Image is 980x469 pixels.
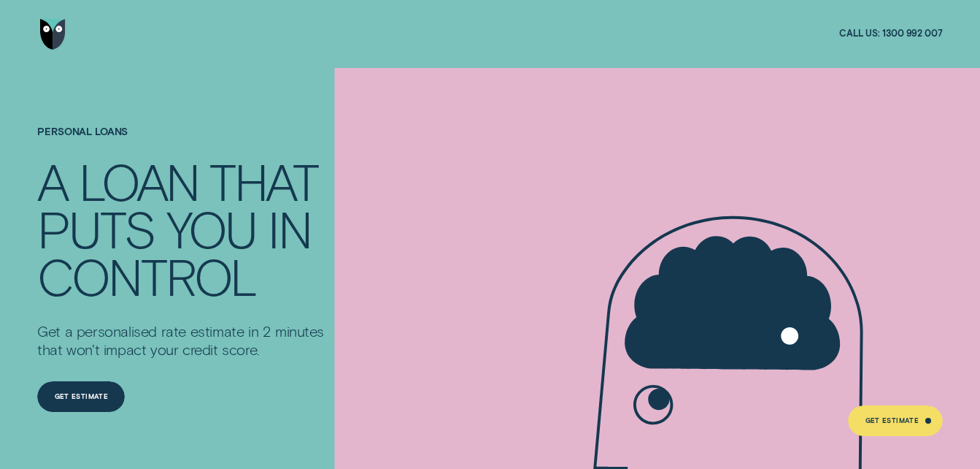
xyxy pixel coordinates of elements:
[37,126,332,157] h1: Personal Loans
[37,252,256,300] div: CONTROL
[40,19,66,50] img: Wisr
[37,157,67,205] div: A
[79,157,198,205] div: LOAN
[37,157,332,300] h4: A LOAN THAT PUTS YOU IN CONTROL
[37,381,125,412] a: Get Estimate
[37,322,332,359] p: Get a personalised rate estimate in 2 minutes that won't impact your credit score.
[209,157,317,205] div: THAT
[268,205,311,252] div: IN
[839,28,879,39] span: Call us:
[839,28,942,39] a: Call us:1300 992 007
[37,205,154,252] div: PUTS
[882,28,943,39] span: 1300 992 007
[166,205,257,252] div: YOU
[848,405,942,436] a: Get Estimate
